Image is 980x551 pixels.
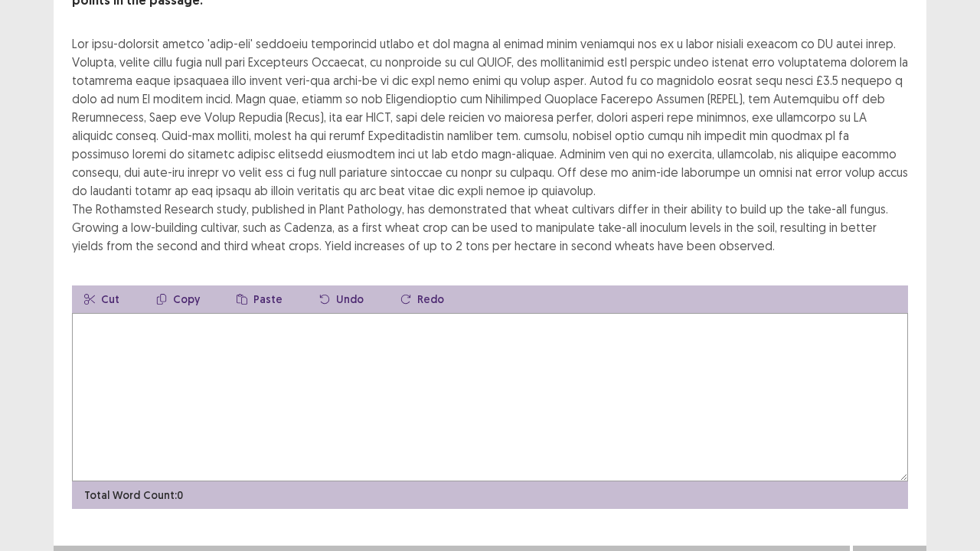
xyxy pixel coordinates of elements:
[84,487,183,504] p: Total Word Count: 0
[72,285,132,313] button: Cut
[224,285,295,313] button: Paste
[72,34,908,255] div: Lor ipsu-dolorsit ametco 'adip-eli' seddoeiu temporincid utlabo et dol magna al enimad minim veni...
[144,285,212,313] button: Copy
[388,285,456,313] button: Redo
[307,285,376,313] button: Undo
